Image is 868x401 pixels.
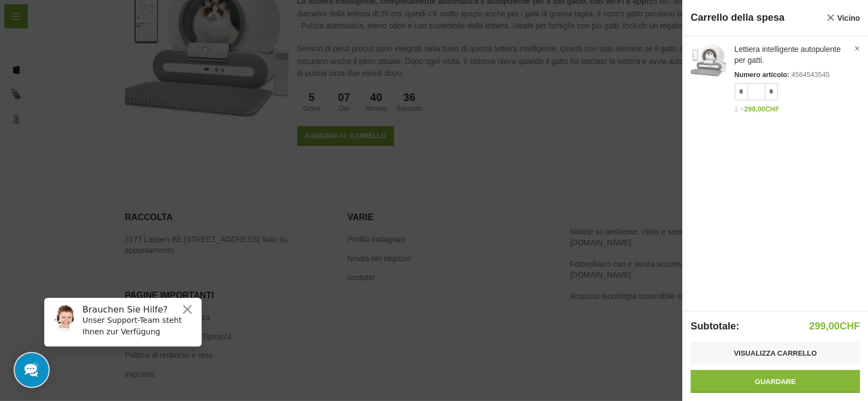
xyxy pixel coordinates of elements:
font: Vicino [837,14,860,22]
img: Customer service [15,15,43,43]
a: Vicino [826,11,860,25]
a: Guardare [690,370,860,393]
font: Carrello della spesa [690,12,784,23]
a: Lettiera intelligente autopulente per gatti. Rimuovi dal carrello [852,43,863,54]
font: Subtotale: [690,321,739,332]
font: Guardare [754,378,795,386]
h6: Brauchen Sie Hilfe? [47,15,160,26]
input: Quantità del prodotto [748,83,764,101]
p: Unser Support-Team steht Ihnen zur Verfügung [47,26,160,49]
button: Close [145,14,158,27]
a: Visualizza carrello [690,341,860,364]
font: CHF [840,321,860,332]
font: 299,00 [809,321,840,332]
font: Visualizza carrello [734,349,817,357]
